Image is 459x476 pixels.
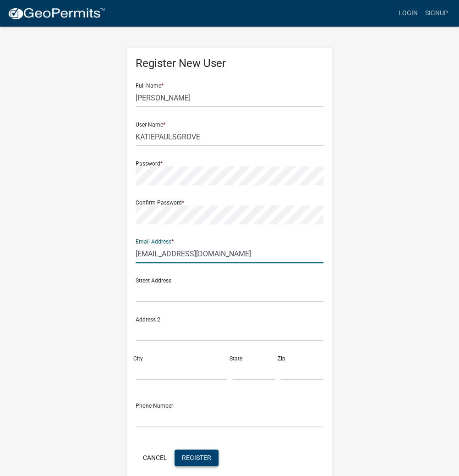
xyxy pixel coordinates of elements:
[421,5,452,22] a: Signup
[175,449,219,466] button: Register
[136,449,175,466] button: Cancel
[395,5,421,22] a: Login
[136,57,323,70] h5: Register New User
[182,454,211,461] span: Register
